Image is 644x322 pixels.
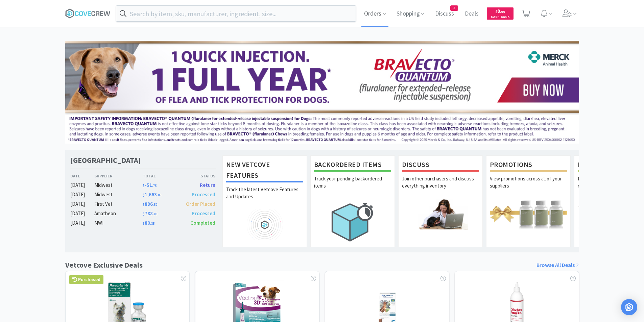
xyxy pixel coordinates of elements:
div: Open Intercom Messenger [621,299,637,315]
div: Date [70,173,95,179]
input: Search by item, sku, manufacturer, ingredient, size... [116,6,356,21]
span: $ [143,212,145,216]
span: 80 [143,220,154,226]
a: New Vetcove FeaturesTrack the latest Vetcove Features and Updates [222,155,307,247]
span: Cash Back [491,15,509,20]
div: [DATE] [70,181,95,189]
a: Backordered ItemsTrack your pending backordered items [310,155,395,247]
a: PromotionsView promotions across all of your suppliers [486,155,571,247]
img: hero_backorders.png [314,199,391,245]
a: [DATE]First Vet$886.59Order Placed [70,200,216,208]
a: [DATE]MWI$80.35Completed [70,219,216,227]
div: Midwest [94,181,143,189]
span: $ [143,221,145,226]
p: Track your pending backordered items [314,175,391,199]
span: . 75 [152,183,157,188]
span: . 98 [153,212,157,216]
a: [DATE]Midwest$1,663.85Processed [70,191,216,199]
div: [DATE] [70,191,95,199]
div: [DATE] [70,219,95,227]
a: Browse All Deals [536,261,579,270]
span: Processed [192,191,215,198]
a: [DATE]Midwest$-51.75Return [70,181,216,189]
span: Return [200,182,215,188]
h1: [GEOGRAPHIC_DATA] [70,155,141,165]
div: Status [179,173,216,179]
img: hero_promotions.png [490,199,567,229]
img: 3ffb5edee65b4d9ab6d7b0afa510b01f.jpg [65,41,579,144]
a: Discuss3 [432,11,457,17]
img: hero_feature_roadmap.png [226,209,303,240]
div: [DATE] [70,209,95,218]
span: $ [143,193,145,197]
h1: Discuss [402,159,479,172]
a: [DATE]Amatheon$788.98Processed [70,209,216,218]
div: [DATE] [70,200,95,208]
p: Track the latest Vetcove Features and Updates [226,186,303,209]
h1: Vetcove Exclusive Deals [65,259,143,271]
p: View promotions across all of your suppliers [490,175,567,199]
div: MWI [94,219,143,227]
span: 3 [451,6,458,10]
span: . 00 [500,9,505,14]
div: Total [143,173,179,179]
h1: Promotions [490,159,567,172]
p: Join other purchasers and discuss everything inventory [402,175,479,199]
span: 886 [143,201,157,207]
img: hero_discuss.png [402,199,479,229]
h1: Backordered Items [314,159,391,172]
span: $ [496,9,497,14]
a: Deals [462,11,481,17]
span: 0 [496,8,505,14]
span: 1,663 [143,191,161,198]
span: . 59 [153,202,157,207]
div: Supplier [94,173,143,179]
span: Completed [190,220,215,226]
div: First Vet [94,200,143,208]
a: $0.00Cash Back [487,4,514,23]
div: Midwest [94,191,143,199]
span: . 35 [150,221,154,226]
a: DiscussJoin other purchasers and discuss everything inventory [398,155,483,247]
span: $ [143,183,145,188]
span: Order Placed [186,201,215,207]
h1: New Vetcove Features [226,159,303,182]
span: -51 [143,182,157,188]
div: Amatheon [94,209,143,218]
span: $ [143,202,145,207]
span: Processed [192,210,215,217]
span: 788 [143,210,157,217]
span: . 85 [157,193,161,197]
